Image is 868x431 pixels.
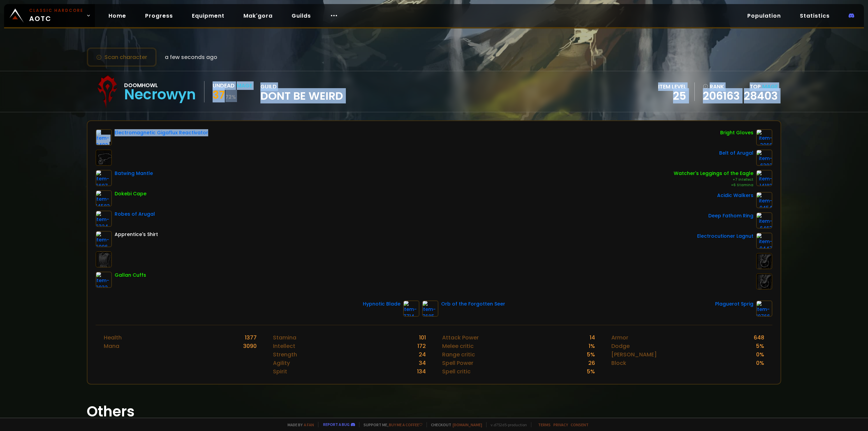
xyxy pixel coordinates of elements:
img: item-7685 [422,300,438,317]
div: Electrocutioner Lagnut [697,233,753,240]
div: Necrowyn [124,90,196,100]
small: 72 % [225,94,236,100]
div: 5 % [587,367,595,376]
div: Dodge [611,342,630,350]
div: 5 % [756,342,764,350]
div: 1 % [589,342,595,350]
a: Terms [538,422,551,427]
div: Spell Power [442,359,473,367]
div: Dokebi Cape [115,190,146,197]
div: Undead [213,81,235,90]
div: Spirit [273,367,287,376]
span: AOTC [29,7,83,24]
div: 648 [754,333,764,342]
a: Privacy [553,422,568,427]
div: +6 Stamina [674,182,753,188]
div: Top [744,82,778,91]
img: item-6096 [96,231,112,247]
span: Made by [283,422,314,427]
div: 3090 [243,342,257,350]
button: Scan character [87,47,157,67]
a: Report a bug [323,422,350,427]
a: Classic HardcoreAOTC [4,4,95,27]
img: item-6697 [96,170,112,186]
img: item-14183 [756,170,772,186]
div: Plaguerot Sprig [715,300,753,308]
div: +7 Intellect [674,177,753,182]
div: Stamina [273,333,296,342]
img: item-6463 [756,212,772,229]
div: 134 [417,367,426,376]
img: item-7714 [403,300,419,317]
div: Acidic Walkers [717,192,753,199]
div: Health [104,333,122,342]
div: rank [703,82,740,91]
img: item-6392 [756,150,772,166]
a: 28403 [744,88,778,103]
h1: Others [87,401,781,422]
span: a few seconds ago [165,53,217,61]
div: Watcher's Leggings of the Eagle [674,170,753,177]
div: Spell critic [442,367,471,376]
div: Strength [273,350,297,359]
a: Guilds [286,9,316,23]
div: guild [260,82,343,101]
span: v. d752d5 - production [486,422,527,427]
a: Equipment [186,9,230,23]
img: item-14582 [96,190,112,207]
a: 206163 [703,91,740,101]
div: 101 [419,333,426,342]
a: Mak'gora [238,9,278,23]
a: Home [103,9,132,23]
div: Electromagnetic Gigaflux Reactivator [115,129,208,136]
div: Gallan Cuffs [115,272,146,279]
span: Mage [762,83,778,91]
img: item-9454 [756,192,772,208]
div: Melee critic [442,342,474,350]
a: a fan [304,422,314,427]
a: Population [742,9,786,23]
a: Statistics [794,9,835,23]
img: item-9492 [96,129,112,145]
div: 34 [419,359,426,367]
div: 0 % [756,359,764,367]
img: item-9447 [756,233,772,249]
div: Armor [611,333,628,342]
span: 37 [213,87,225,102]
img: item-10766 [756,300,772,317]
div: 5 % [587,350,595,359]
div: Batwing Mantle [115,170,153,177]
div: Mage [237,81,252,90]
div: [PERSON_NAME] [611,350,657,359]
div: Agility [273,359,290,367]
a: Consent [571,422,589,427]
span: Checkout [427,422,482,427]
div: Mana [104,342,119,350]
span: Support me, [359,422,422,427]
div: Belt of Arugal [719,150,753,157]
a: Progress [140,9,178,23]
div: 24 [419,350,426,359]
div: Block [611,359,626,367]
img: item-6324 [96,211,112,227]
div: Deep Fathom Ring [708,212,753,219]
div: 25 [658,91,686,101]
small: Classic Hardcore [29,7,83,14]
div: Apprentice's Shirt [115,231,158,238]
div: Intellect [273,342,295,350]
div: item level [658,82,686,91]
img: item-3066 [756,129,772,145]
div: Doomhowl [124,81,196,90]
div: Bright Gloves [720,129,753,136]
div: 172 [417,342,426,350]
a: Buy me a coffee [389,422,422,427]
div: Hypnotic Blade [363,300,400,308]
div: Robes of Arugal [115,211,155,218]
div: Orb of the Forgotten Seer [441,300,505,308]
div: Attack Power [442,333,479,342]
span: Dont Be Weird [260,91,343,101]
div: 26 [588,359,595,367]
a: [DOMAIN_NAME] [453,422,482,427]
img: item-2032 [96,272,112,288]
div: 14 [590,333,595,342]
